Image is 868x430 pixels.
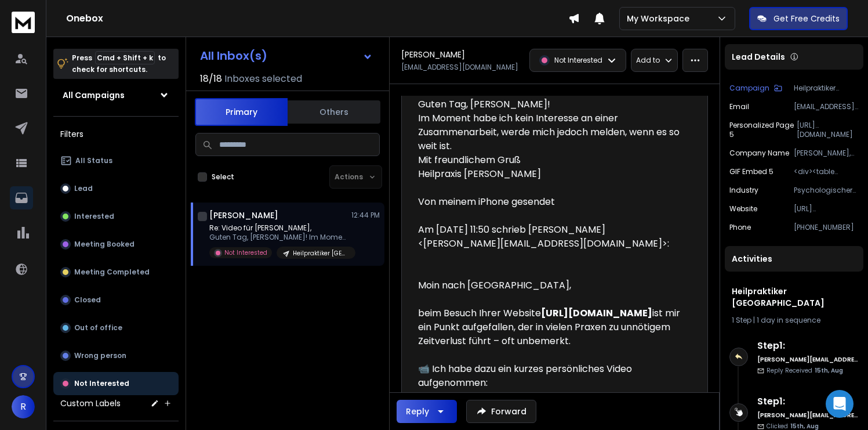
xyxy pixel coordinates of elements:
img: logo [12,12,35,33]
p: Add to [636,56,660,65]
h1: Onebox [66,12,568,26]
p: Guten Tag, [PERSON_NAME]! Im Moment [209,233,348,242]
p: Meeting Booked [74,240,135,249]
p: [PERSON_NAME], Heilpraktikerin für Psychotherapie und psychologische Beraterin in [GEOGRAPHIC_DATA] [794,149,859,158]
h6: [PERSON_NAME][EMAIL_ADDRESS][DOMAIN_NAME] [757,355,859,364]
h3: Custom Labels [60,398,121,409]
button: Meeting Booked [53,233,179,256]
h1: [PERSON_NAME] [209,209,278,221]
div: beim Besuch Ihrer Website ist mir ein Punkt aufgefallen, der in vielen Praxen zu unnötigem Zeitve... [418,306,682,348]
p: Campaign [729,84,769,93]
p: Lead Details [732,51,785,63]
h1: Heilpraktiker [GEOGRAPHIC_DATA] [732,286,856,309]
h1: All Inbox(s) [200,50,267,62]
h1: All Campaigns [63,89,125,101]
button: All Campaigns [53,84,179,107]
p: Lead [74,184,93,193]
h1: [PERSON_NAME] [401,49,465,60]
p: Get Free Credits [773,13,840,24]
div: Heilpraxis [PERSON_NAME] [418,167,682,181]
p: All Status [75,156,112,165]
div: Reply [406,406,429,417]
button: Others [288,99,380,125]
p: website [729,204,757,214]
button: Get Free Credits [749,7,848,30]
button: Primary [195,98,288,126]
button: Reply [397,400,457,423]
p: [EMAIL_ADDRESS][DOMAIN_NAME] [794,102,859,111]
p: Not Interested [224,248,267,257]
p: My Workspace [627,13,694,24]
h6: Step 1 : [757,395,859,409]
p: Meeting Completed [74,268,150,277]
p: Personalized page 5 [729,121,797,139]
button: Out of office [53,316,179,339]
p: Phone [729,223,751,232]
p: Company Name [729,149,789,158]
h3: Filters [53,126,179,142]
p: Closed [74,295,101,305]
div: | [732,316,856,325]
button: Interested [53,205,179,228]
button: Forward [466,400,536,423]
p: <div><table cellspacing="0"><tr><td><a href="[URL][DOMAIN_NAME]"><img style="max-width:300px; mar... [794,167,859,176]
button: Meeting Completed [53,261,179,284]
div: Mit freundlichem Gruß [418,153,682,167]
p: Email [729,102,749,111]
p: Wrong person [74,351,126,360]
span: 15th, Aug [815,366,843,375]
p: Heilpraktiker [GEOGRAPHIC_DATA] [794,84,859,93]
span: 18 / 18 [200,72,222,86]
button: Campaign [729,84,782,93]
p: industry [729,186,758,195]
p: Not Interested [74,379,129,388]
div: Activities [725,246,863,272]
div: 📹 Ich habe dazu ein kurzes persönliches Video aufgenommen: [418,362,682,390]
button: R [12,395,35,418]
p: GIF embed 5 [729,167,773,176]
p: [URL][DOMAIN_NAME] [794,204,859,214]
button: All Inbox(s) [191,44,382,67]
p: [URL][DOMAIN_NAME] [797,121,859,139]
span: 1 Step [732,315,751,325]
span: 1 day in sequence [757,315,820,325]
p: [EMAIL_ADDRESS][DOMAIN_NAME] [401,63,518,72]
p: 12:44 PM [351,211,380,220]
button: Lead [53,177,179,200]
p: Heilpraktiker [GEOGRAPHIC_DATA] [293,249,348,258]
button: Not Interested [53,372,179,395]
p: [PHONE_NUMBER] [794,223,859,232]
p: Psychologischer Berater [794,186,859,195]
button: Closed [53,288,179,312]
p: Interested [74,212,114,221]
p: Re: Video für [PERSON_NAME], [209,223,348,233]
p: Out of office [74,323,122,333]
button: Wrong person [53,344,179,367]
label: Select [212,172,234,182]
h6: Step 1 : [757,339,859,353]
h3: Inboxes selected [224,72,302,86]
div: Von meinem iPhone gesendet [418,195,682,209]
blockquote: Am [DATE] 11:50 schrieb [PERSON_NAME] <[PERSON_NAME][EMAIL_ADDRESS][DOMAIN_NAME]>: [418,223,682,265]
span: Cmd + Shift + k [95,51,155,64]
strong: [URL][DOMAIN_NAME] [541,306,652,320]
p: Press to check for shortcuts. [72,52,166,75]
div: Open Intercom Messenger [826,390,854,418]
p: Not Interested [554,56,602,65]
button: All Status [53,149,179,172]
p: Reply Received [767,366,843,375]
h6: [PERSON_NAME][EMAIL_ADDRESS][DOMAIN_NAME] [757,411,859,420]
div: Moin nach [GEOGRAPHIC_DATA], [418,279,682,292]
div: Im Moment habe ich kein Interesse an einer Zusammenarbeit, werde mich jedoch melden, wenn es so w... [418,111,682,153]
